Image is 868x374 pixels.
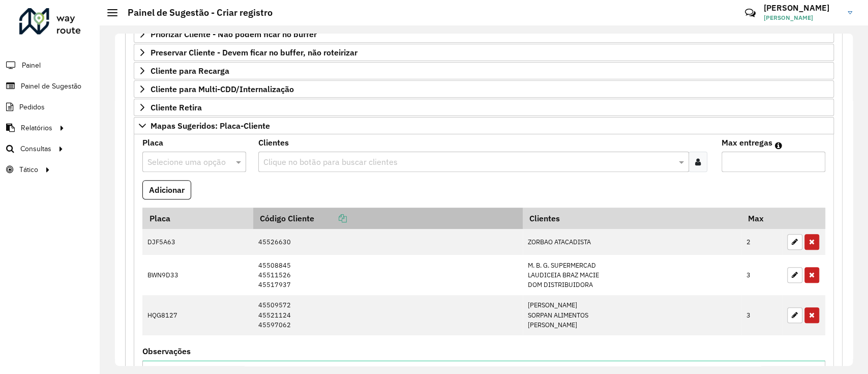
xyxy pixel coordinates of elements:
[142,208,253,229] th: Placa
[134,99,834,116] a: Cliente Retira
[258,136,289,149] label: Clientes
[764,3,840,13] h3: [PERSON_NAME]
[151,85,294,93] span: Cliente para Multi-CDD/Internalização
[134,44,834,61] a: Preservar Cliente - Devem ficar no buffer, não roteirizar
[22,60,41,71] span: Painel
[142,295,253,335] td: HQG8127
[151,48,357,56] span: Preservar Cliente - Devem ficar no buffer, não roteirizar
[142,229,253,255] td: DJF5A63
[741,255,782,295] td: 3
[739,2,761,24] a: Contato Rápido
[117,7,273,18] h2: Painel de Sugestão - Criar registro
[741,229,782,255] td: 2
[134,25,834,43] a: Priorizar Cliente - Não podem ficar no buffer
[19,102,45,112] span: Pedidos
[151,103,202,111] span: Cliente Retira
[21,81,81,92] span: Painel de Sugestão
[775,141,782,150] em: Máximo de clientes que serão colocados na mesma rota com os clientes informados
[142,136,163,149] label: Placa
[134,62,834,79] a: Cliente para Recarga
[741,208,782,229] th: Max
[253,229,523,255] td: 45526630
[134,117,834,134] a: Mapas Sugeridos: Placa-Cliente
[142,255,253,295] td: BWN9D33
[253,255,523,295] td: 45508845 45511526 45517937
[764,13,840,22] span: [PERSON_NAME]
[21,123,52,133] span: Relatórios
[151,122,270,130] span: Mapas Sugeridos: Placa-Cliente
[253,208,523,229] th: Código Cliente
[19,164,38,175] span: Tático
[314,213,347,223] a: Copiar
[142,180,191,199] button: Adicionar
[523,229,741,255] td: ZORBAO ATACADISTA
[142,345,191,357] label: Observações
[134,80,834,98] a: Cliente para Multi-CDD/Internalização
[523,208,741,229] th: Clientes
[523,295,741,335] td: [PERSON_NAME] SORPAN ALIMENTOS [PERSON_NAME]
[741,295,782,335] td: 3
[20,143,51,154] span: Consultas
[722,136,772,149] label: Max entregas
[253,295,523,335] td: 45509572 45521124 45597062
[523,255,741,295] td: M. B. G. SUPERMERCAD LAUDICEIA BRAZ MACIE DOM DISTRIBUIDORA
[151,67,229,75] span: Cliente para Recarga
[151,30,317,38] span: Priorizar Cliente - Não podem ficar no buffer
